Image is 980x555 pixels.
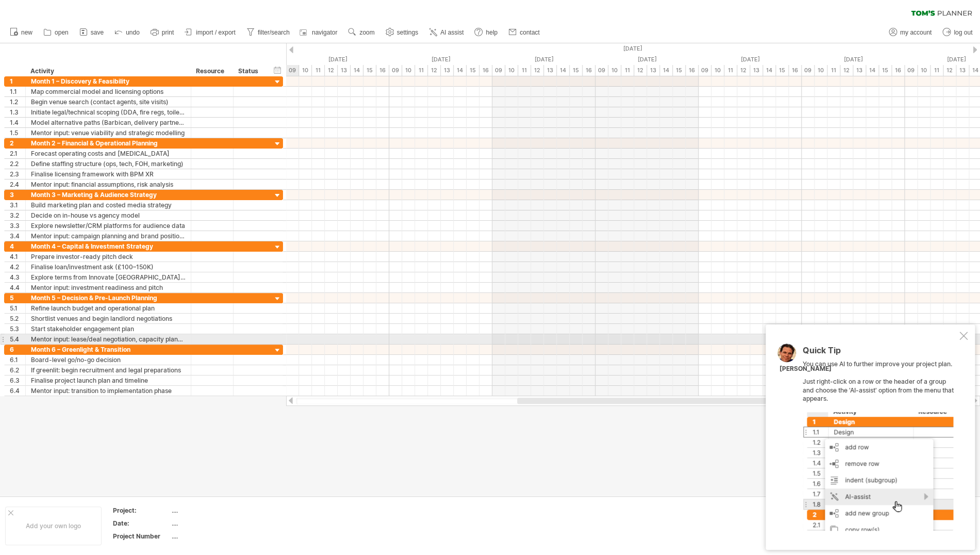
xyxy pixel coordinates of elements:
[31,149,186,158] div: Forecast operating costs and [MEDICAL_DATA]
[397,29,418,36] span: settings
[803,346,957,360] div: Quick Tip
[31,76,186,86] div: Month 1 – Discovery & Feasibility
[940,26,975,39] a: log out
[10,87,25,96] div: 1.1
[956,65,969,76] div: 13
[31,334,186,344] div: Mentor input: lease/deal negotiation, capacity planning
[31,107,186,117] div: Initiate legal/technical scoping (DDA, fire regs, toilets, etc.)
[686,65,699,76] div: 16
[10,241,25,251] div: 4
[31,231,186,241] div: Mentor input: campaign planning and brand positioning
[286,54,389,65] div: Thursday, 16 October 2025
[325,65,338,76] div: 12
[10,190,25,200] div: 3
[467,65,479,76] div: 15
[803,346,957,531] div: You can use AI to further improve your project plan. Just right-click on a row or the header of a...
[172,519,258,528] div: ....
[428,65,441,76] div: 12
[31,210,186,220] div: Decide on in-house vs agency model
[389,54,492,65] div: Friday, 17 October 2025
[441,65,454,76] div: 13
[31,118,186,127] div: Model alternative paths (Barbican, delivery partner, etc.)
[363,65,376,76] div: 15
[55,29,69,36] span: open
[853,65,866,76] div: 13
[724,65,737,76] div: 11
[238,66,261,76] div: Status
[10,293,25,303] div: 5
[943,65,956,76] div: 12
[91,29,104,36] span: save
[10,365,25,375] div: 6.2
[30,66,185,76] div: Activity
[531,65,544,76] div: 12
[312,29,337,36] span: navigator
[10,138,25,148] div: 2
[31,314,186,323] div: Shortlist venues and begin landlord negotiations
[802,65,815,76] div: 09
[827,65,840,76] div: 11
[31,200,186,210] div: Build marketing plan and costed media strategy
[634,65,647,76] div: 12
[31,376,186,385] div: Finalise project launch plan and timeline
[113,519,170,528] div: Date:
[244,26,293,39] a: filter/search
[879,65,892,76] div: 15
[10,272,25,282] div: 4.3
[10,262,25,272] div: 4.2
[10,118,25,127] div: 1.4
[10,376,25,385] div: 6.3
[113,532,170,541] div: Project Number
[905,65,918,76] div: 09
[10,179,25,189] div: 2.4
[182,26,239,39] a: import / export
[351,65,363,76] div: 14
[608,65,621,76] div: 10
[10,355,25,365] div: 6.1
[647,65,660,76] div: 13
[10,210,25,220] div: 3.2
[10,386,25,396] div: 6.4
[10,128,25,138] div: 1.5
[162,29,174,36] span: print
[31,324,186,334] div: Start stakeholder engagement plan
[359,29,374,36] span: zoom
[31,345,186,354] div: Month 6 – Greenlight & Transition
[673,65,686,76] div: 15
[402,65,415,76] div: 10
[196,29,236,36] span: import / export
[10,252,25,262] div: 4.1
[621,65,634,76] div: 11
[389,65,402,76] div: 09
[31,87,186,96] div: Map commercial model and licensing options
[711,65,724,76] div: 10
[660,65,673,76] div: 14
[866,65,879,76] div: 14
[31,169,186,179] div: Finalise licensing framework with BPM XR
[886,26,935,39] a: my account
[10,231,25,241] div: 3.4
[10,149,25,158] div: 2.1
[931,65,943,76] div: 11
[699,65,711,76] div: 09
[112,26,143,39] a: undo
[31,241,186,251] div: Month 4 – Capital & Investment Strategy
[570,65,583,76] div: 15
[10,159,25,169] div: 2.2
[454,65,467,76] div: 14
[31,283,186,292] div: Mentor input: investment readiness and pitch
[31,128,186,138] div: Mentor input: venue viability and strategic modelling
[31,386,186,396] div: Mentor input: transition to implementation phase
[21,29,32,36] span: new
[113,506,170,515] div: Project:
[10,169,25,179] div: 2.3
[840,65,853,76] div: 12
[954,29,972,36] span: log out
[31,293,186,303] div: Month 5 – Decision & Pre-Launch Planning
[258,29,290,36] span: filter/search
[737,65,750,76] div: 12
[492,65,505,76] div: 09
[10,200,25,210] div: 3.1
[10,345,25,354] div: 6
[172,532,258,541] div: ....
